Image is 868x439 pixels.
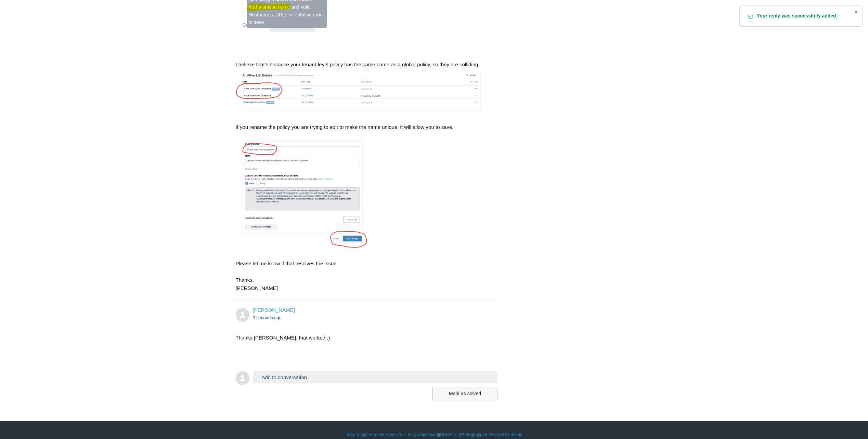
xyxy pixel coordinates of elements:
div: Close [851,7,861,17]
a: [DOMAIN_NAME] [439,431,472,438]
p: Thanks [PERSON_NAME], that worked :) [236,334,491,342]
time: 10/10/2025, 10:50 [253,315,282,320]
button: Mark as solved [432,387,497,400]
a: Support Policy [473,431,499,438]
span: Sara Kaur [253,307,295,313]
a: SGN Status [501,431,522,438]
a: [PERSON_NAME] [253,307,295,313]
button: Add to conversation [253,371,498,383]
div: | | | | [236,431,633,438]
strong: Your reply was successfully added. [757,13,848,19]
a: Todyl Support Center Home [346,431,397,438]
a: Your Todyl Dashboard [398,431,438,438]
